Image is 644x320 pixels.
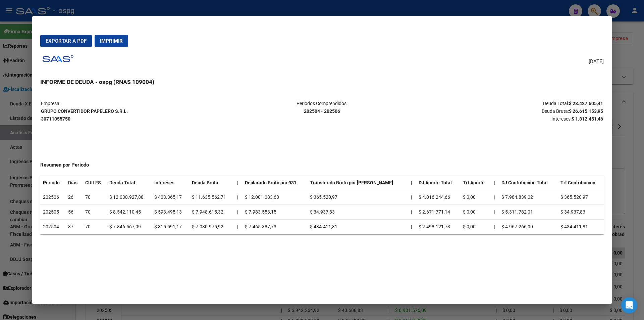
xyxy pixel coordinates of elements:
th: Deuda Total [107,176,152,190]
td: 70 [83,205,107,220]
h4: Resumen por Período [40,161,604,169]
td: | [408,219,416,234]
th: DJ Contribucion Total [499,176,558,190]
div: Open Intercom Messenger [621,297,637,313]
strong: 202504 - 202506 [304,108,340,114]
td: $ 0,00 [460,219,491,234]
td: $ 7.948.615,32 [189,205,234,220]
th: Intereses [152,176,189,190]
button: Exportar a PDF [40,35,92,47]
td: $ 5.311.782,01 [499,205,558,220]
td: $ 7.030.975,92 [189,219,234,234]
p: Empresa: [41,100,228,123]
td: 56 [65,205,82,220]
td: $ 7.984.839,02 [499,190,558,205]
td: | [408,190,416,205]
th: Transferido Bruto por [PERSON_NAME] [307,176,409,190]
th: Periodo [40,176,65,190]
span: [DATE] [589,58,604,65]
td: | [408,205,416,220]
button: Imprimir [95,35,128,47]
td: 202504 [40,219,65,234]
td: $ 365.520,97 [307,190,409,205]
th: Dias [65,176,82,190]
th: | [491,219,499,234]
strong: GRUPO CONVERTIDOR PAPELERO S.R.L. 30711055750 [41,108,128,122]
td: 202506 [40,190,65,205]
td: $ 0,00 [460,190,491,205]
td: 70 [83,219,107,234]
p: Periodos Comprendidos: [228,100,415,115]
td: $ 434.411,81 [558,219,604,234]
td: 87 [65,219,82,234]
span: Imprimir [100,38,123,44]
td: $ 34.937,83 [558,205,604,220]
td: $ 7.846.567,09 [107,219,152,234]
td: | [234,190,242,205]
td: $ 4.967.266,00 [499,219,558,234]
th: | [491,190,499,205]
th: | [491,176,499,190]
th: Declarado Bruto por 931 [242,176,307,190]
td: $ 7.465.387,73 [242,219,307,234]
h3: INFORME DE DEUDA - ospg (RNAS 109004) [40,78,604,86]
td: $ 0,00 [460,205,491,220]
td: $ 4.016.244,66 [416,190,460,205]
td: $ 8.542.110,45 [107,205,152,220]
td: 70 [83,190,107,205]
td: $ 593.495,13 [152,205,189,220]
th: Trf Contribucion [558,176,604,190]
td: $ 2.671.771,14 [416,205,460,220]
th: | [234,176,242,190]
td: $ 815.591,17 [152,219,189,234]
td: $ 34.937,83 [307,205,409,220]
th: CUILES [83,176,107,190]
th: Trf Aporte [460,176,491,190]
strong: $ 1.812.451,46 [572,116,603,122]
td: $ 7.983.553,15 [242,205,307,220]
th: Deuda Bruta [189,176,234,190]
td: $ 2.498.121,73 [416,219,460,234]
td: 202505 [40,205,65,220]
td: | [234,205,242,220]
td: 26 [65,190,82,205]
td: $ 403.365,17 [152,190,189,205]
th: | [491,205,499,220]
td: | [234,219,242,234]
td: $ 12.001.083,68 [242,190,307,205]
strong: $ 26.615.153,95 [569,108,603,114]
td: $ 11.635.562,71 [189,190,234,205]
td: $ 434.411,81 [307,219,409,234]
span: Exportar a PDF [46,38,87,44]
td: $ 12.038.927,88 [107,190,152,205]
td: $ 365.520,97 [558,190,604,205]
strong: $ 28.427.605,41 [569,101,603,106]
th: DJ Aporte Total [416,176,460,190]
p: Deuda Total: Deuda Bruta: Intereses: [416,100,603,123]
th: | [408,176,416,190]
